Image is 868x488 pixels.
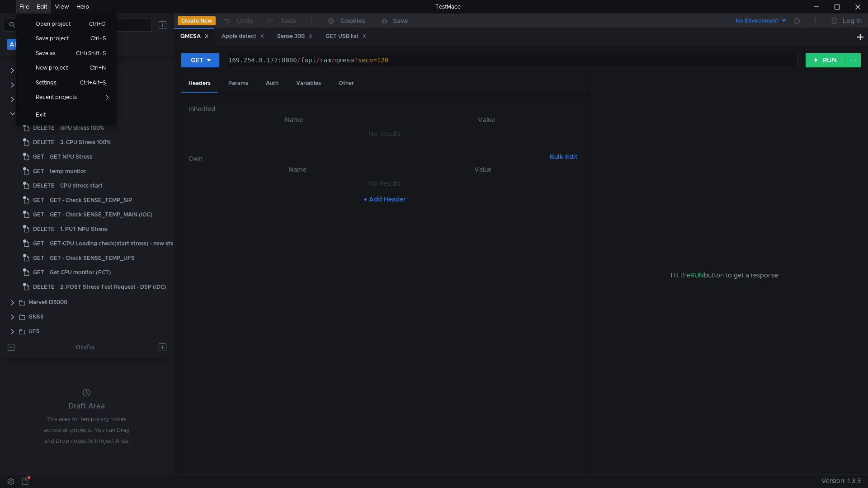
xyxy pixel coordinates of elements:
[60,222,108,236] div: 1. PUT NPU Stress
[33,136,55,149] span: DELETE
[216,14,260,28] button: Undo
[33,280,55,294] span: DELETE
[392,164,574,175] th: Value
[50,193,132,207] div: GET - Check SENSE_TEMP_SiP
[191,55,203,65] div: GET
[222,32,264,41] div: Apple detect
[331,75,361,92] div: Other
[368,179,401,188] nz-embed-empty: No Results
[196,114,392,125] th: Name
[50,164,86,178] div: temp monitor
[33,121,55,135] span: DELETE
[340,15,365,26] div: Cookies
[28,296,67,309] div: Marvell I25000
[50,237,173,250] div: GET-CPU Loading check(start stress) - new sts
[60,136,111,149] div: 3. CPU Stress 100%
[180,32,209,41] div: QMESA
[33,222,55,236] span: DELETE
[203,164,392,175] th: Name
[7,39,20,50] button: All
[289,75,328,92] div: Variables
[50,208,153,221] div: GET - Check SENSE_TEMP_MAIN (IOC)
[280,15,296,26] div: Redo
[189,153,546,164] h6: Own
[50,150,92,164] div: GET NPU Stress
[392,114,581,125] th: Value
[33,208,44,221] span: GET
[50,251,135,265] div: GET - Check SENSE_TEMP_UFS
[221,75,255,92] div: Params
[181,75,218,93] div: Headers
[690,271,704,279] span: RUN
[181,53,219,67] button: GET
[28,324,40,338] div: UFS
[821,474,861,488] span: Version: 1.3.3
[806,53,846,67] button: RUN
[736,17,778,25] div: No Environment
[33,150,44,164] span: GET
[33,193,44,207] span: GET
[671,270,778,280] span: Hit the button to get a response
[50,266,111,279] div: Get CPU monitor (FCT)
[277,32,313,41] div: Sense 30B
[75,342,94,352] div: Drafts
[33,164,44,178] span: GET
[325,32,367,41] div: GET USB list
[189,103,581,114] h6: Inherited
[725,14,788,28] button: No Environment
[546,151,581,162] button: Bulk Edit
[33,266,44,279] span: GET
[33,237,44,250] span: GET
[60,179,103,192] div: CPU stress start
[368,130,401,138] nz-embed-empty: No Results
[60,280,166,294] div: 2. POST Stress Test Request - DSP (IDC)
[260,14,302,28] button: Redo
[178,16,216,25] button: Create New
[60,121,104,135] div: GPU stress 100%
[259,75,286,92] div: Auth
[360,194,410,205] button: + Add Header
[33,251,44,265] span: GET
[33,179,55,192] span: DELETE
[28,310,44,324] div: GNSS
[843,15,862,26] div: Log In
[393,18,408,24] div: Save
[237,15,254,26] div: Undo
